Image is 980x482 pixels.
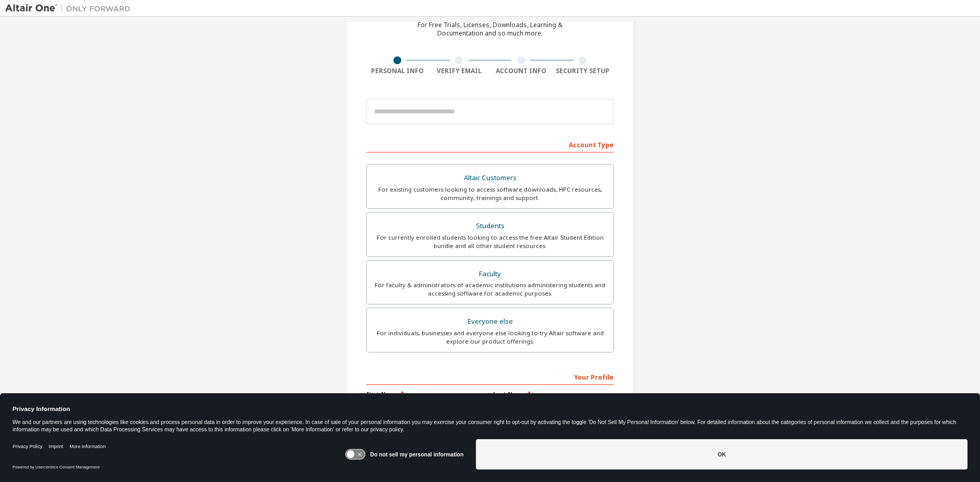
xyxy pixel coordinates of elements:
[373,314,607,329] div: Everyone else
[373,185,607,202] div: For existing customers looking to access software downloads, HPC resources, community, trainings ...
[552,67,614,75] div: Security Setup
[366,67,428,75] div: Personal Info
[366,368,614,385] div: Your Profile
[428,67,491,75] div: Verify Email
[373,281,607,298] div: For faculty & administrators of academic institutions administering students and accessing softwa...
[373,219,607,233] div: Students
[373,171,607,185] div: Altair Customers
[366,136,614,152] div: Account Type
[490,67,552,75] div: Account Info
[373,233,607,250] div: For currently enrolled students looking to access the free Altair Student Edition bundle and all ...
[373,267,607,281] div: Faculty
[366,390,487,398] label: First Name
[5,3,136,14] img: Altair One
[417,21,563,38] div: For Free Trials, Licenses, Downloads, Learning & Documentation and so much more.
[373,329,607,346] div: For individuals, businesses and everyone else looking to try Altair software and explore our prod...
[493,390,614,398] label: Last Name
